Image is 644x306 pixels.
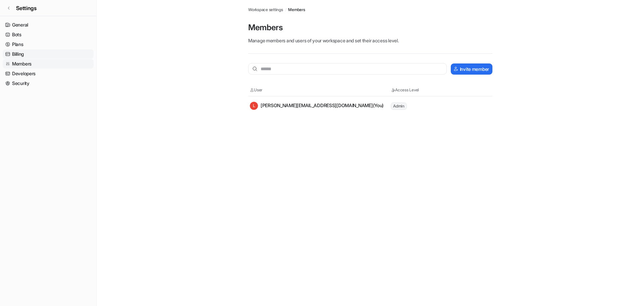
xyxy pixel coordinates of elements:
th: User [250,87,390,93]
p: Members [248,22,492,33]
a: Members [288,7,305,13]
img: Access Level [391,88,395,92]
span: L [250,102,258,110]
button: Invite member [451,63,492,75]
a: Bots [3,30,94,39]
a: Security [3,79,94,88]
div: [PERSON_NAME][EMAIL_ADDRESS][DOMAIN_NAME] (You) [250,102,384,110]
a: Billing [3,49,94,59]
span: Admin [391,102,407,110]
img: User [250,88,254,92]
a: Workspace settings [248,7,283,13]
a: Plans [3,40,94,49]
a: General [3,20,94,30]
span: / [285,7,286,13]
span: Settings [16,4,37,12]
p: Manage members and users of your workspace and set their access level. [248,37,492,44]
a: Members [3,59,94,69]
a: Developers [3,69,94,78]
th: Access Level [390,87,451,93]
